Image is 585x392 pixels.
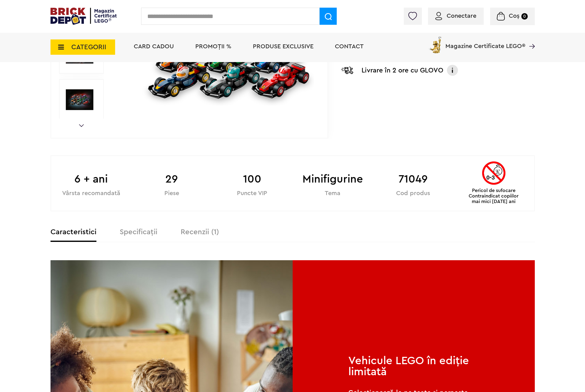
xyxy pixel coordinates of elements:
[525,35,535,41] a: Magazine Certificate LEGO®
[66,86,93,113] img: LEGO Minifigurine Masini de curse F1 de colectie
[253,43,313,50] a: Produse exclusive
[362,65,443,75] p: Livrare în 2 ore cu GLOVO
[79,124,84,127] a: Next
[195,43,231,50] a: PROMOȚII %
[51,190,132,196] div: Vârsta recomandată
[447,13,476,19] span: Conectare
[134,43,174,50] a: Card Cadou
[446,64,459,76] img: Info livrare cu GLOVO
[521,13,528,20] small: 0
[71,44,106,50] span: CATEGORII
[335,43,364,50] a: Contact
[373,190,453,196] div: Cod produs
[348,355,479,377] h2: Vehicule LEGO în ediție limitată
[341,66,353,74] img: Livrare Glovo
[465,161,523,204] div: Pericol de sufocare Contraindicat copiilor mai mici [DATE] ani
[131,171,212,187] b: 29
[51,228,96,236] label: Caracteristici
[120,228,157,236] label: Specificații
[181,228,219,236] label: Recenzii (1)
[509,13,519,19] span: Coș
[292,171,373,187] b: Minifigurine
[131,190,212,196] div: Piese
[212,190,292,196] div: Puncte VIP
[292,190,373,196] div: Tema
[373,171,453,187] b: 71049
[212,171,292,187] b: 100
[51,171,132,187] b: 6 + ani
[445,35,525,49] span: Magazine Certificate LEGO®
[435,13,476,19] a: Conectare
